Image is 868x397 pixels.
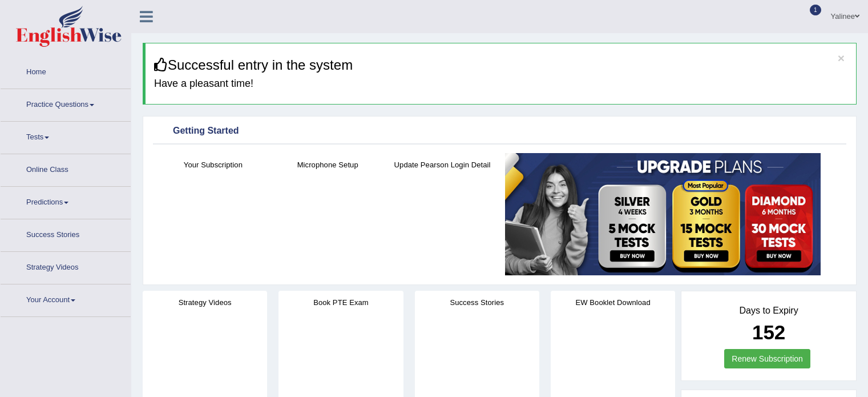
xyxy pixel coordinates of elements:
h4: Update Pearson Login Detail [391,159,494,171]
img: small5.jpg [505,153,821,275]
button: × [838,52,845,64]
a: Success Stories [1,219,131,248]
a: Home [1,57,131,85]
h4: Have a pleasant time! [154,78,847,90]
a: Practice Questions [1,89,131,118]
a: Tests [1,122,131,150]
a: Predictions [1,187,131,215]
div: Getting Started [156,123,843,140]
h4: Success Stories [415,296,539,308]
a: Renew Subscription [724,349,810,368]
h4: Book PTE Exam [278,296,403,308]
h3: Successful entry in the system [154,58,847,73]
a: Strategy Videos [1,252,131,280]
h4: Strategy Videos [143,296,267,308]
span: 1 [810,5,821,15]
a: Your Account [1,284,131,313]
h4: Your Subscription [162,159,265,171]
h4: Days to Expiry [694,306,843,316]
a: Online Class [1,154,131,183]
h4: EW Booklet Download [551,296,675,308]
b: 152 [752,321,785,343]
h4: Microphone Setup [276,159,380,171]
